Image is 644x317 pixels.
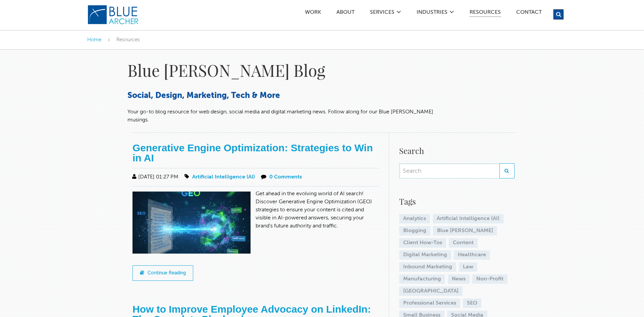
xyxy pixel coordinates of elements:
a: Digital Marketing [399,250,451,260]
a: Industries [416,10,448,17]
a: News [448,274,470,284]
a: Blue [PERSON_NAME] [433,226,497,235]
a: ABOUT [336,10,355,17]
img: Generative Engine Optimization - GEO [132,192,256,259]
h4: Search [399,145,515,157]
a: [GEOGRAPHIC_DATA] [399,286,463,296]
a: Professional Services [399,299,460,308]
a: SEO [463,299,481,308]
a: Inbound Marketing [399,262,456,272]
input: Search [399,163,499,178]
a: Generative Engine Optimization: Strategies to Win in AI [132,142,373,163]
a: Continue Reading [132,265,193,281]
a: Home [87,37,101,42]
a: Artificial Intelligence (AI) [192,174,255,180]
a: Analytics [399,214,430,223]
p: Get ahead in the evolving world of AI search! Discover Generative Engine Optimization (GEO) strat... [132,190,379,230]
a: Manufacturing [399,274,445,284]
a: Law [459,262,477,272]
a: Non-Profit [472,274,507,284]
span: [DATE] 01:27 PM [131,174,178,180]
a: Healthcare [454,250,490,260]
h4: Tags [399,195,515,207]
a: SERVICES [370,10,395,17]
a: Content [449,238,478,248]
img: Blue Archer Logo [87,5,139,25]
a: Artificial Intelligence (AI) [433,214,503,223]
a: 0 Comments [269,174,302,180]
h1: Blue [PERSON_NAME] Blog [127,60,436,81]
a: Client How-Tos [399,238,446,248]
a: Work [305,10,321,17]
h3: Social, Design, Marketing, Tech & More [127,91,436,101]
a: Blogging [399,226,430,235]
a: Resources [469,10,501,17]
a: Contact [516,10,542,17]
p: Your go-to blog resource for web design, social media and digital marketing news. Follow along fo... [127,108,436,124]
span: Resources [116,37,140,42]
